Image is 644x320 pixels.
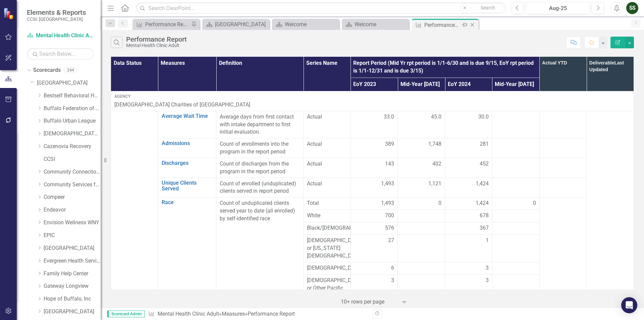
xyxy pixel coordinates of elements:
td: Double-Click to Edit [398,262,445,274]
button: Search [471,3,504,13]
div: 244 [64,67,77,73]
span: Actual [307,160,347,168]
td: Double-Click to Edit [304,235,351,262]
td: Double-Click to Edit [216,178,304,197]
span: 6 [391,264,394,272]
span: 1,493 [381,199,394,207]
td: Double-Click to Edit [304,111,351,138]
p: Count of enrolled (unduplicated) clients served in report period [220,180,300,195]
div: Performance Report [424,21,460,29]
div: Open Intercom Messenger [621,297,637,313]
td: Double-Click to Edit [351,210,398,222]
td: Double-Click to Edit [216,138,304,158]
span: Total [307,199,347,207]
td: Double-Click to Edit [351,178,398,197]
span: 452 [480,160,489,168]
td: Double-Click to Edit [351,274,398,302]
a: Gateway Longview [44,282,101,290]
td: Double-Click to Edit [304,158,351,178]
td: Double-Click to Edit [445,178,492,197]
span: 0 [533,199,536,207]
td: Double-Click to Edit [492,274,539,302]
td: Double-Click to Edit [492,262,539,274]
a: Race [162,199,213,205]
a: Discharges [162,160,213,166]
div: [GEOGRAPHIC_DATA] [215,20,268,29]
a: Family Help Center [44,270,101,278]
a: EPIC [44,232,101,239]
a: Cazenovia Recovery [44,143,101,150]
td: Double-Click to Edit [445,111,492,138]
td: Double-Click to Edit [398,158,445,178]
a: Endeavor [44,206,101,214]
button: Aug-25 [526,2,590,14]
span: 45.0 [431,113,441,121]
span: 1,121 [428,180,441,188]
div: Welcome [285,20,337,29]
small: CCSI: [GEOGRAPHIC_DATA] [27,16,86,22]
td: Double-Click to Edit [445,274,492,302]
td: Double-Click to Edit [445,138,492,158]
span: 1,424 [476,180,489,188]
div: Welcome [355,20,407,29]
span: Actual [307,140,347,148]
a: Measures [222,311,245,317]
td: Double-Click to Edit [216,111,304,138]
td: Double-Click to Edit [351,158,398,178]
td: Double-Click to Edit [492,210,539,222]
td: Double-Click to Edit [492,138,539,158]
span: 1,424 [476,199,489,207]
div: Agency [114,93,630,99]
span: Actual [307,180,347,188]
td: Double-Click to Edit [351,235,398,262]
p: Count of discharges from the program in the report period [220,160,300,176]
td: Double-Click to Edit Right Click for Context Menu [158,138,216,158]
td: Double-Click to Edit [398,235,445,262]
td: Double-Click to Edit [304,138,351,158]
span: Search [481,5,495,10]
span: Black/[DEMOGRAPHIC_DATA] [307,224,347,232]
span: 678 [480,212,489,220]
span: 576 [385,224,394,232]
span: [DEMOGRAPHIC_DATA] [307,264,347,272]
span: 143 [385,160,394,168]
td: Double-Click to Edit Right Click for Context Menu [158,158,216,178]
td: Double-Click to Edit [304,262,351,274]
span: 389 [385,140,394,148]
td: Double-Click to Edit [398,274,445,302]
a: Evergreen Health Services [44,257,101,265]
td: Double-Click to Edit [351,111,398,138]
a: Buffalo Urban League [44,117,101,125]
span: 1,748 [428,140,441,148]
td: Double-Click to Edit [445,262,492,274]
a: [GEOGRAPHIC_DATA] [204,20,268,29]
button: SS [626,2,638,14]
a: Community Services for Every1, Inc. [44,181,101,189]
td: Double-Click to Edit [351,138,398,158]
span: Actual [307,113,347,121]
td: Double-Click to Edit [445,158,492,178]
span: 3 [486,277,489,284]
a: Unique Clients Served [162,180,213,192]
span: [DEMOGRAPHIC_DATA] or [US_STATE][DEMOGRAPHIC_DATA] [307,237,347,260]
span: 1,493 [381,180,394,188]
span: 402 [432,160,441,168]
td: Double-Click to Edit [492,222,539,235]
a: Admissions [162,140,213,146]
td: Double-Click to Edit [398,138,445,158]
td: Double-Click to Edit [304,210,351,222]
a: Buffalo Federation of Neighborhood Centers [44,105,101,112]
td: Double-Click to Edit [398,210,445,222]
td: Double-Click to Edit [304,274,351,302]
td: Double-Click to Edit [398,111,445,138]
td: Double-Click to Edit [351,222,398,235]
p: Count of unduplicated clients served year to date (all enrolled) by self-identified race [220,199,300,223]
td: Double-Click to Edit [216,158,304,178]
td: Double-Click to Edit Right Click for Context Menu [158,178,216,197]
div: Performance Report [126,36,187,43]
td: Double-Click to Edit [492,178,539,197]
span: 700 [385,212,394,220]
span: 3 [486,264,489,272]
td: Double-Click to Edit [492,235,539,262]
a: Mental Health Clinic Adult [158,311,219,317]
